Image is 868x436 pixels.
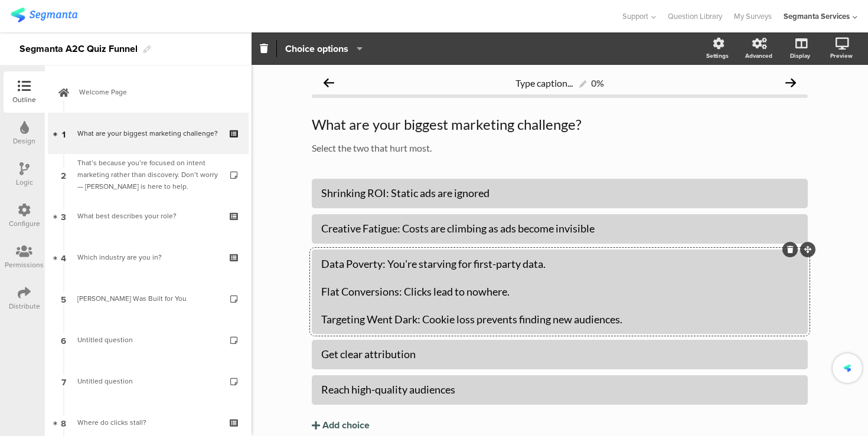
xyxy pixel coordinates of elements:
span: 1 [62,127,66,140]
span: 4 [61,251,66,264]
button: Choice options [285,36,363,61]
div: Get clear attribution [321,348,798,361]
div: Outline [12,94,36,105]
a: 4 Which industry are you in? [48,237,249,278]
div: Creative Fatigue: Costs are climbing as ads become invisible [321,222,798,235]
div: Display [790,51,810,60]
a: 2 That’s because you’re focused on intent marketing rather than discovery. Don’t worry — [PERSON_... [48,154,249,195]
a: 6 Untitled question [48,319,249,360]
div: Segmanta Was Built for You [77,293,218,304]
div: Settings [706,51,729,60]
div: Segmanta Services [784,11,850,22]
div: Logic [16,177,33,188]
a: 1 What are your biggest marketing challenge? [48,113,249,154]
span: 3 [61,209,66,222]
span: 6 [61,333,66,346]
div: What best describes your role? [77,210,218,222]
span: 8 [61,416,66,429]
p: Select the two that hurt most. [312,142,808,153]
span: Support [622,11,648,22]
a: 3 What best describes your role? [48,195,249,237]
div: Which industry are you in? [77,251,218,263]
div: Where do clicks stall? [77,417,218,428]
span: 5 [61,292,66,305]
div: Distribute [9,301,40,312]
div: That’s because you’re focused on intent marketing rather than discovery. Don’t worry — Segmanta i... [77,157,218,192]
div: 0% [591,77,604,88]
div: Configure [9,218,40,229]
div: What are your biggest marketing challenge? [77,127,218,139]
div: Reach high-quality audiences [321,383,798,396]
span: Welcome Page [79,86,230,98]
span: 7 [61,375,66,388]
a: 7 Untitled question [48,360,249,402]
a: 5 [PERSON_NAME] Was Built for You [48,278,249,319]
a: Welcome Page [48,71,249,113]
img: segmanta-icon-final.svg [844,365,851,372]
div: Add choice [322,419,370,432]
span: Choice options [285,42,348,55]
div: Segmanta A2C Quiz Funnel [19,40,138,58]
div: Shrinking ROI: Static ads are ignored [321,186,798,200]
span: Type caption... [515,77,573,88]
img: segmanta logo [11,8,77,22]
div: Advanced [745,51,772,60]
p: What are your biggest marketing challenge? [312,116,808,133]
div: Data Poverty: You're starving for first-party data. Flat Conversions: Clicks lead to nowhere. Tar... [321,257,798,326]
span: 2 [61,168,66,181]
div: Design [13,136,35,146]
span: Untitled question [77,376,133,386]
div: Preview [830,51,853,60]
span: Untitled question [77,335,133,345]
div: Permissions [5,260,44,270]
